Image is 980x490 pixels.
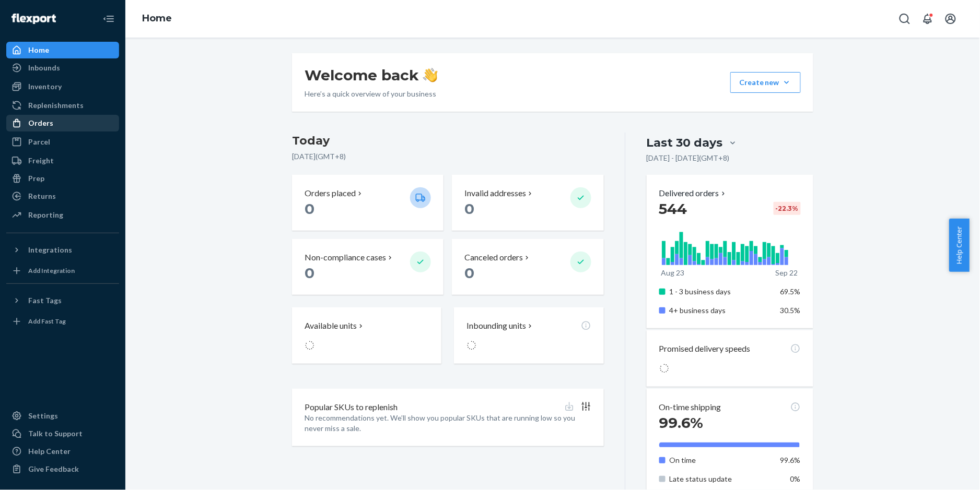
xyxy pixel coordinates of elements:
a: Replenishments [6,97,119,114]
p: Popular SKUs to replenish [305,401,398,413]
p: Invalid addresses [464,187,526,199]
p: [DATE] - [DATE] ( GMT+8 ) [647,153,730,163]
a: Add Integration [6,262,119,279]
div: Inbounds [28,63,60,73]
button: Non-compliance cases 0 [292,239,444,295]
div: Home [28,45,49,55]
a: Reporting [6,207,119,223]
div: Last 30 days [647,135,723,151]
div: Fast Tags [28,295,62,306]
p: No recommendations yet. We’ll show you popular SKUs that are running low so you never miss a sale. [305,413,591,434]
p: Late status update [670,474,773,484]
ol: breadcrumbs [134,4,180,34]
p: Canceled orders [464,252,523,264]
a: Inbounds [6,59,119,76]
div: Freight [28,156,54,166]
a: Home [6,42,119,58]
button: Available units [292,307,441,364]
a: Help Center [6,443,119,460]
div: Talk to Support [28,428,83,439]
span: 99.6% [659,414,704,432]
img: hand-wave emoji [423,68,438,82]
a: Orders [6,115,119,132]
div: Inventory [28,81,62,92]
a: Add Fast Tag [6,313,119,330]
p: Here’s a quick overview of your business [305,89,438,99]
p: On time [670,455,773,465]
p: On-time shipping [659,401,721,413]
div: Orders [28,118,53,128]
div: Help Center [28,446,71,457]
button: Close Navigation [98,8,119,29]
p: Sep 22 [776,268,798,278]
p: Promised delivery speeds [659,343,751,355]
button: Orders placed 0 [292,175,444,231]
div: Reporting [28,210,63,220]
div: Add Integration [28,266,75,275]
span: 0 [305,264,314,282]
p: 4+ business days [670,305,773,316]
a: Returns [6,188,119,205]
span: 0 [464,264,474,282]
div: Prep [28,173,44,184]
span: 30.5% [780,306,801,315]
button: Create new [730,72,801,93]
span: 69.5% [780,287,801,296]
div: Replenishments [28,100,84,111]
h3: Today [292,133,604,149]
p: Available units [305,320,357,332]
div: Settings [28,411,58,421]
a: Home [142,13,172,24]
a: Freight [6,152,119,169]
button: Open account menu [940,8,961,29]
h1: Welcome back [305,66,438,85]
a: Prep [6,170,119,187]
a: Settings [6,408,119,424]
button: Invalid addresses 0 [452,175,603,231]
span: 0% [790,474,801,483]
button: Open Search Box [894,8,915,29]
a: Inventory [6,78,119,95]
button: Fast Tags [6,292,119,309]
a: Talk to Support [6,425,119,442]
button: Integrations [6,242,119,258]
p: Orders placed [305,187,356,199]
div: Returns [28,191,56,201]
div: Integrations [28,245,72,255]
button: Help Center [949,219,970,272]
span: 0 [464,200,474,218]
p: Non-compliance cases [305,252,386,264]
p: Inbounding units [466,320,526,332]
p: 1 - 3 business days [670,286,773,297]
button: Give Feedback [6,461,119,477]
button: Open notifications [917,8,938,29]
div: Parcel [28,137,50,147]
span: 0 [305,200,314,218]
a: Parcel [6,134,119,150]
img: Flexport logo [11,14,56,24]
div: -22.3 % [774,202,801,215]
div: Give Feedback [28,464,79,474]
p: [DATE] ( GMT+8 ) [292,151,604,162]
p: Aug 23 [661,268,685,278]
span: 544 [659,200,687,218]
button: Canceled orders 0 [452,239,603,295]
div: Add Fast Tag [28,317,66,326]
button: Inbounding units [454,307,603,364]
span: 99.6% [780,456,801,464]
button: Delivered orders [659,187,728,199]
